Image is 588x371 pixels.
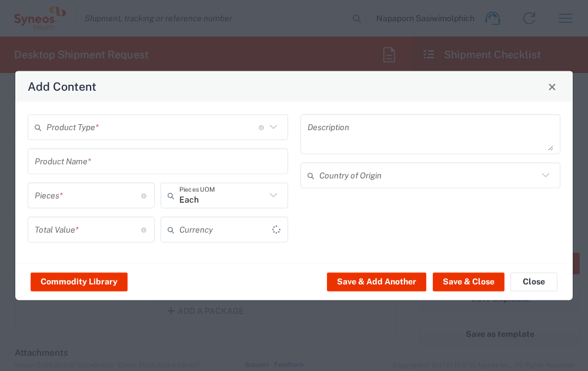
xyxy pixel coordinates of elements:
button: Close [510,272,557,291]
button: Commodity Library [31,272,128,291]
button: Save & Close [433,272,505,291]
h4: Add Content [28,78,96,95]
button: Close [544,78,560,95]
button: Save & Add Another [327,272,426,291]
